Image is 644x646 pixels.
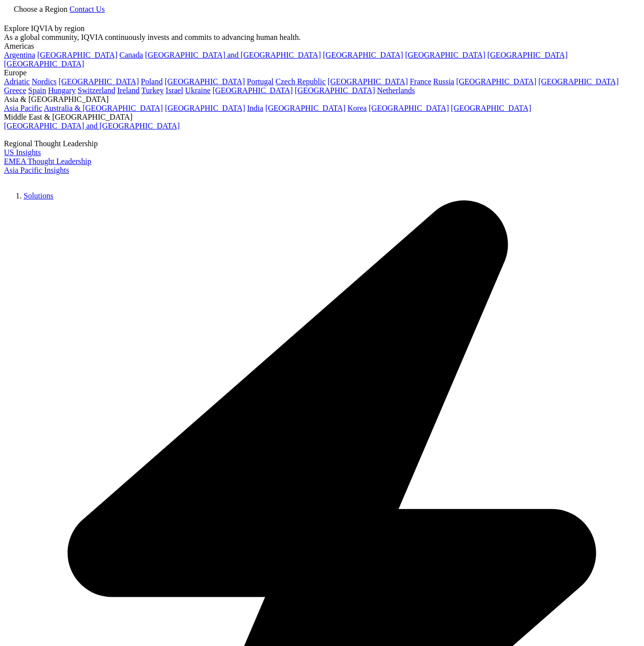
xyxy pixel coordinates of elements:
a: Asia Pacific Insights [4,166,69,174]
a: EMEA Thought Leadership [4,157,91,165]
a: Adriatic [4,77,30,86]
div: Americas [4,42,640,51]
div: Europe [4,68,640,77]
span: Choose a Region [14,5,67,13]
a: Asia Pacific [4,104,42,112]
div: As a global community, IQVIA continuously invests and commits to advancing human health. [4,33,640,42]
a: Greece [4,86,26,95]
a: [GEOGRAPHIC_DATA] [4,60,84,68]
div: Explore IQVIA by region [4,24,640,33]
div: Regional Thought Leadership [4,139,640,148]
a: Contact Us [69,5,105,13]
div: Asia & [GEOGRAPHIC_DATA] [4,95,640,104]
a: [GEOGRAPHIC_DATA] and [GEOGRAPHIC_DATA] [4,122,180,130]
a: Argentina [4,51,35,59]
div: Middle East & [GEOGRAPHIC_DATA] [4,113,640,122]
a: US Insights [4,148,41,157]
